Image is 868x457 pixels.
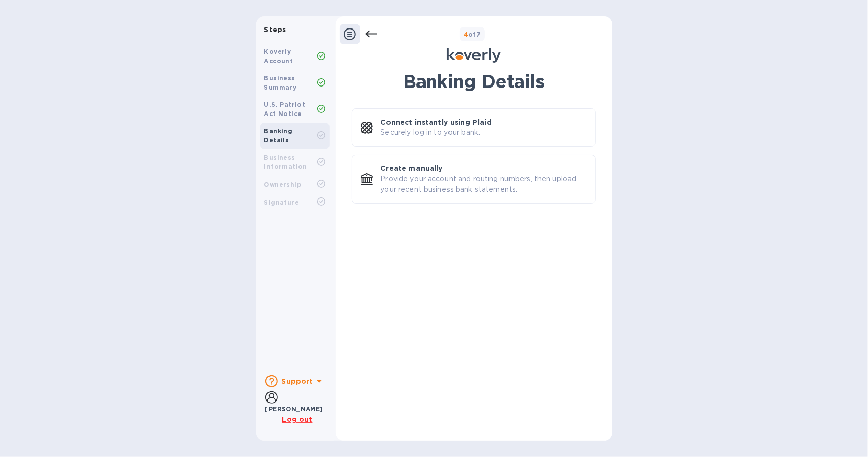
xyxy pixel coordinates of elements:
h1: Banking Details [352,71,596,92]
button: Connect instantly using PlaidSecurely log in to your bank. [352,108,596,147]
span: 4 [464,31,468,38]
b: Support [282,377,313,385]
b: of 7 [464,31,481,38]
b: Business Information [264,154,307,170]
b: Banking Details [264,127,293,144]
b: Signature [264,198,300,206]
b: Business Summary [264,74,297,91]
p: Securely log in to your bank. [381,127,481,138]
p: Create manually [381,163,443,174]
b: Ownership [264,181,302,188]
button: Create manuallyProvide your account and routing numbers, then upload your recent business bank st... [352,155,596,204]
b: U.S. Patriot Act Notice [264,101,306,118]
b: Steps [264,25,286,34]
p: Connect instantly using Plaid [381,117,492,127]
p: Provide your account and routing numbers, then upload your recent business bank statements. [381,174,587,195]
u: Log out [282,415,312,423]
b: Koverly Account [264,48,293,65]
b: [PERSON_NAME] [265,405,323,413]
